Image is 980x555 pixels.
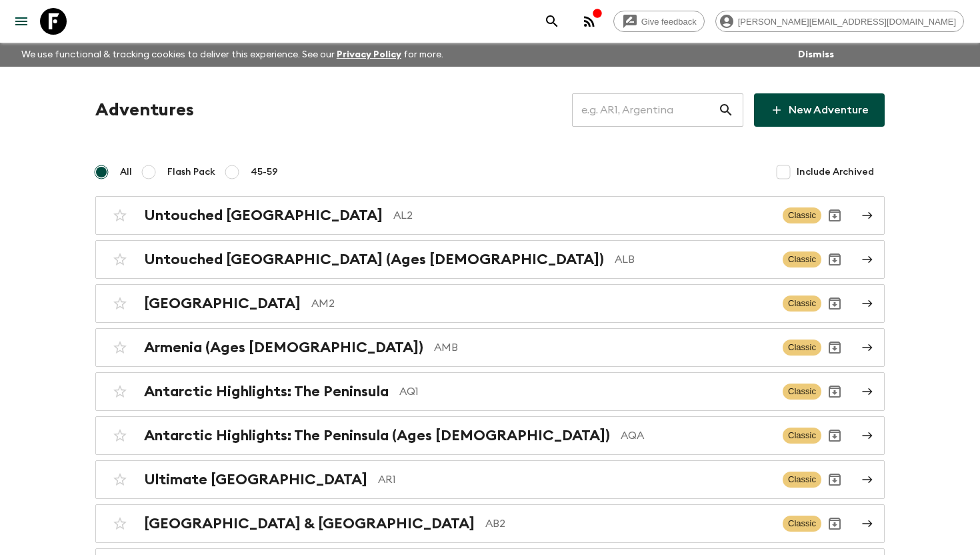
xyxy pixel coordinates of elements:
span: Classic [783,428,821,444]
span: Classic [783,296,821,312]
span: Classic [783,472,821,488]
p: AQ1 [399,384,772,400]
span: Give feedback [634,17,704,27]
button: Archive [821,378,848,405]
button: Archive [821,246,848,273]
a: Ultimate [GEOGRAPHIC_DATA]AR1ClassicArchive [95,460,885,499]
a: New Adventure [754,93,885,127]
button: Dismiss [795,45,837,64]
p: AMB [434,340,772,356]
a: Antarctic Highlights: The Peninsula (Ages [DEMOGRAPHIC_DATA])AQAClassicArchive [95,416,885,455]
span: Classic [783,384,821,400]
span: [PERSON_NAME][EMAIL_ADDRESS][DOMAIN_NAME] [731,17,963,27]
a: Give feedback [613,11,705,32]
button: Archive [821,290,848,317]
p: AQA [621,428,772,444]
h2: Armenia (Ages [DEMOGRAPHIC_DATA]) [144,339,423,356]
p: ALB [615,251,772,267]
button: search adventures [539,8,565,35]
p: We use functional & tracking cookies to deliver this experience. See our for more. [16,43,449,67]
span: Classic [783,340,821,356]
h2: [GEOGRAPHIC_DATA] [144,295,301,312]
h2: [GEOGRAPHIC_DATA] & [GEOGRAPHIC_DATA] [144,515,475,532]
p: AL2 [393,207,772,223]
h2: Ultimate [GEOGRAPHIC_DATA] [144,471,367,488]
a: [GEOGRAPHIC_DATA]AM2ClassicArchive [95,284,885,323]
a: [GEOGRAPHIC_DATA] & [GEOGRAPHIC_DATA]AB2ClassicArchive [95,504,885,543]
span: Flash Pack [167,165,215,179]
div: [PERSON_NAME][EMAIL_ADDRESS][DOMAIN_NAME] [715,11,964,32]
span: Classic [783,207,821,223]
a: Untouched [GEOGRAPHIC_DATA]AL2ClassicArchive [95,196,885,235]
span: Classic [783,516,821,532]
p: AB2 [485,516,772,532]
button: Archive [821,466,848,493]
button: menu [8,8,35,35]
button: Archive [821,422,848,449]
button: Archive [821,510,848,537]
h1: Adventures [95,97,194,123]
p: AR1 [378,472,772,488]
input: e.g. AR1, Argentina [572,91,718,129]
span: 45-59 [251,165,278,179]
span: Include Archived [797,165,874,179]
h2: Antarctic Highlights: The Peninsula [144,383,389,400]
a: Antarctic Highlights: The PeninsulaAQ1ClassicArchive [95,372,885,411]
a: Privacy Policy [337,50,401,59]
p: AM2 [311,296,772,312]
h2: Antarctic Highlights: The Peninsula (Ages [DEMOGRAPHIC_DATA]) [144,427,610,444]
span: All [120,165,132,179]
a: Untouched [GEOGRAPHIC_DATA] (Ages [DEMOGRAPHIC_DATA])ALBClassicArchive [95,240,885,279]
h2: Untouched [GEOGRAPHIC_DATA] [144,207,383,224]
h2: Untouched [GEOGRAPHIC_DATA] (Ages [DEMOGRAPHIC_DATA]) [144,251,604,268]
button: Archive [821,202,848,229]
a: Armenia (Ages [DEMOGRAPHIC_DATA])AMBClassicArchive [95,328,885,367]
span: Classic [783,251,821,267]
button: Archive [821,334,848,361]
